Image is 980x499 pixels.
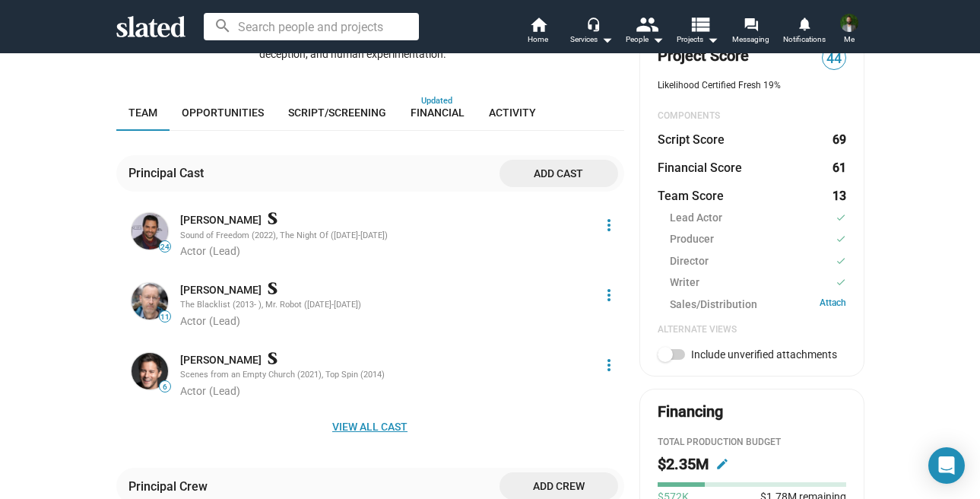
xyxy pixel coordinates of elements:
button: Services [565,15,618,49]
mat-icon: view_list [688,13,710,35]
div: Principal Cast [128,165,210,181]
button: View all cast [116,413,624,440]
mat-icon: notifications [797,16,811,30]
mat-icon: forum [744,17,758,31]
mat-icon: people [635,13,657,35]
span: Team [128,106,157,119]
mat-icon: more_vert [600,216,618,234]
span: Activity [489,106,536,119]
mat-icon: home [529,15,547,33]
dd: 69 [832,132,846,148]
span: Add cast [512,160,606,187]
img: Franck Raharinosy [132,353,168,389]
span: Projects [677,30,718,49]
button: People [618,15,671,49]
span: Actor [180,315,206,327]
span: Writer [670,275,699,291]
div: Total Production budget [658,437,846,449]
a: Home [512,15,565,49]
span: 11 [160,313,170,322]
span: View all cast [128,413,612,440]
div: The Blacklist (2013- ), Mr. Robot ([DATE]-[DATE]) [180,300,591,311]
dt: Team Score [658,188,724,204]
button: Felix Nunez JRMe [831,11,867,50]
img: Felix Nunez JR [840,14,858,32]
span: Lead Actor [670,211,722,227]
div: COMPONENTS [658,110,846,122]
mat-icon: arrow_drop_down [598,30,616,49]
dt: Financial Score [658,160,742,176]
div: Financing [658,402,723,422]
span: Opportunities [182,106,264,119]
span: Director [670,254,709,270]
a: Team [116,94,170,131]
input: Search people and projects [204,13,419,40]
div: Open Intercom Messenger [928,447,965,484]
h2: $2.35M [658,454,709,475]
span: Messaging [732,30,769,49]
dd: 61 [832,160,846,176]
div: Alternate Views [658,324,846,336]
mat-icon: more_vert [600,286,618,304]
a: [PERSON_NAME] [180,213,262,227]
div: Scenes from an Empty Church (2021), Top Spin (2014) [180,370,591,381]
a: Attach [820,297,846,312]
span: Sales/Distribution [670,297,757,312]
span: Me [844,30,855,49]
a: Financial [398,94,477,131]
span: Home [528,30,548,49]
mat-icon: check [836,254,846,269]
mat-icon: arrow_drop_down [703,30,722,49]
dd: 13 [832,188,846,204]
a: [PERSON_NAME] [180,353,262,367]
div: Services [570,30,613,49]
mat-icon: edit [715,457,729,471]
a: Messaging [725,15,778,49]
span: Project Score [658,46,749,66]
button: Edit budget [710,452,734,476]
button: Projects [671,15,725,49]
span: Actor [180,385,206,397]
span: (Lead) [209,245,240,257]
span: Script/Screening [288,106,386,119]
mat-icon: headset_mic [586,17,600,30]
span: Producer [670,232,714,248]
mat-icon: check [836,211,846,225]
span: 6 [160,383,170,392]
div: Principal Crew [128,478,214,494]
img: Manny Perez [132,213,168,249]
span: Actor [180,245,206,257]
img: Adam Griffin [132,283,168,319]
span: (Lead) [209,315,240,327]
button: Add cast [500,160,618,187]
div: Likelihood Certified Fresh 19% [658,80,846,92]
mat-icon: more_vert [600,356,618,374]
mat-icon: check [836,275,846,290]
span: (Lead) [209,385,240,397]
mat-icon: arrow_drop_down [649,30,667,49]
mat-icon: check [836,232,846,246]
div: Sound of Freedom (2022), The Night Of ([DATE]-[DATE]) [180,230,591,242]
a: Opportunities [170,94,276,131]
span: 44 [823,49,845,69]
a: Activity [477,94,548,131]
div: People [626,30,664,49]
a: Notifications [778,15,831,49]
dt: Script Score [658,132,725,148]
span: Notifications [783,30,826,49]
a: [PERSON_NAME] [180,283,262,297]
span: Include unverified attachments [691,348,837,361]
span: Financial [411,106,465,119]
a: Script/Screening [276,94,398,131]
span: 24 [160,243,170,252]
